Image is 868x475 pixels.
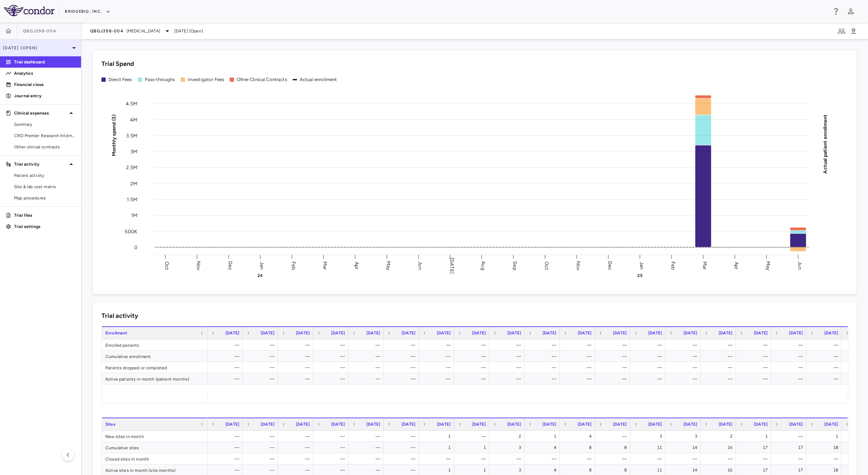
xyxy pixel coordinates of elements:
[188,76,224,83] div: Investigator Fees
[125,228,137,234] tspan: 500K
[789,422,803,427] span: [DATE]
[460,453,486,464] div: —
[126,165,137,171] tspan: 2.5M
[284,442,310,453] div: —
[102,362,207,373] div: Patients dropped or completed
[355,362,380,373] div: —
[102,453,207,464] div: Closed sites in month
[672,339,697,351] div: —
[284,431,310,442] div: —
[613,331,627,335] span: [DATE]
[777,442,803,453] div: 17
[707,362,732,373] div: —
[566,351,591,362] div: —
[777,339,803,351] div: —
[366,422,380,427] span: [DATE]
[765,261,771,270] text: May
[105,422,116,427] span: Sites
[637,351,662,362] div: —
[14,110,67,116] p: Clinical expenses
[566,453,591,464] div: —
[385,261,391,270] text: May
[14,144,75,150] span: Other clinical contracts
[437,422,451,427] span: [DATE]
[742,453,768,464] div: —
[214,431,239,442] div: —
[777,362,803,373] div: —
[637,362,662,373] div: —
[258,273,263,278] text: 24
[777,373,803,384] div: —
[613,422,627,427] span: [DATE]
[742,442,768,453] div: 17
[14,121,75,128] span: Summary
[601,339,627,351] div: —
[249,453,274,464] div: —
[531,453,556,464] div: —
[742,373,768,384] div: —
[531,373,556,384] div: —
[566,442,591,453] div: 8
[14,184,75,190] span: Site & lab cost matrix
[472,422,486,427] span: [DATE]
[14,223,75,230] p: Trial settings
[512,261,518,270] text: Sep
[225,422,239,427] span: [DATE]
[102,351,207,362] div: Cumulative enrollment
[496,453,521,464] div: —
[460,362,486,373] div: —
[425,442,451,453] div: 1
[566,431,591,442] div: 4
[742,362,768,373] div: —
[639,261,645,269] text: Jan
[707,373,732,384] div: —
[531,442,556,453] div: 4
[259,261,265,269] text: Jan
[507,331,521,335] span: [DATE]
[145,76,175,83] div: Pass-throughs
[249,373,274,384] div: —
[742,351,768,362] div: —
[707,453,732,464] div: —
[813,431,838,442] div: 1
[566,373,591,384] div: —
[14,81,75,88] p: Financial close
[320,339,345,351] div: —
[214,339,239,351] div: —
[355,453,380,464] div: —
[601,431,627,442] div: —
[496,442,521,453] div: 3
[126,132,137,138] tspan: 3.5M
[707,442,732,453] div: 16
[531,339,556,351] div: —
[637,453,662,464] div: —
[131,212,137,218] tspan: 1M
[742,431,768,442] div: 1
[797,261,803,270] text: Jun
[102,373,207,384] div: Active patients in month (patient months)
[824,331,838,335] span: [DATE]
[284,373,310,384] div: —
[707,351,732,362] div: —
[101,59,134,69] h6: Trial Spend
[607,261,613,270] text: Dec
[672,351,697,362] div: —
[789,331,803,335] span: [DATE]
[90,28,124,34] span: QBGJ398-004
[126,28,160,34] span: [MEDICAL_DATA]
[320,453,345,464] div: —
[754,422,768,427] span: [DATE]
[702,261,708,270] text: Mar
[4,5,55,16] img: logo-full-SnFGN8VE.png
[813,453,838,464] div: —
[300,76,337,83] div: Actual enrollment
[425,431,451,442] div: 1
[249,339,274,351] div: —
[480,261,486,270] text: Aug
[754,331,768,335] span: [DATE]
[390,373,415,384] div: —
[390,351,415,362] div: —
[777,431,803,442] div: —
[390,339,415,351] div: —
[578,422,591,427] span: [DATE]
